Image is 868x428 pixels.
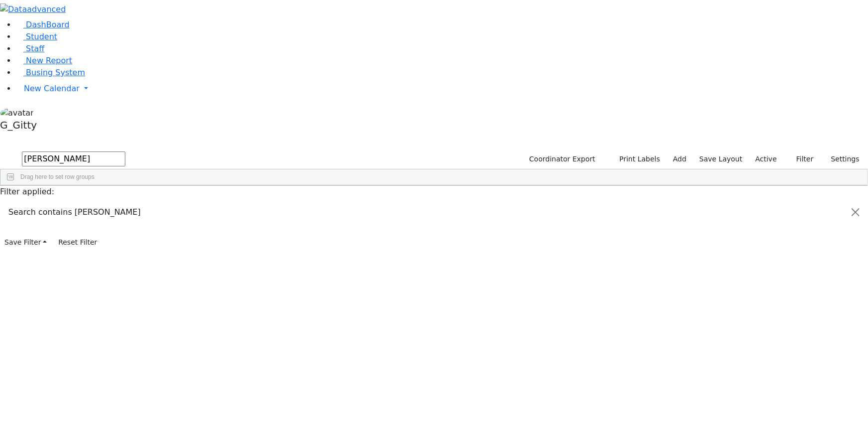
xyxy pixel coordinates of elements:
a: DashBoard [16,20,70,29]
input: Search [22,151,125,166]
span: Staff [26,44,44,53]
span: Student [26,32,57,41]
a: New Report [16,56,72,65]
button: Filter [783,151,818,167]
span: New Calendar [24,84,80,93]
label: Active [751,151,781,167]
span: Busing System [26,68,85,77]
span: DashBoard [26,20,70,29]
button: Print Labels [608,151,665,167]
a: Student [16,32,57,41]
a: New Calendar [16,79,868,99]
button: Close [844,198,868,226]
span: Drag here to set row groups [20,173,95,180]
button: Settings [818,151,864,167]
a: Staff [16,44,44,53]
a: Busing System [16,68,85,77]
button: Coordinator Export [523,151,600,167]
button: Reset Filter [54,235,101,250]
span: New Report [26,56,72,65]
a: Add [669,151,691,167]
button: Save Layout [695,151,747,167]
